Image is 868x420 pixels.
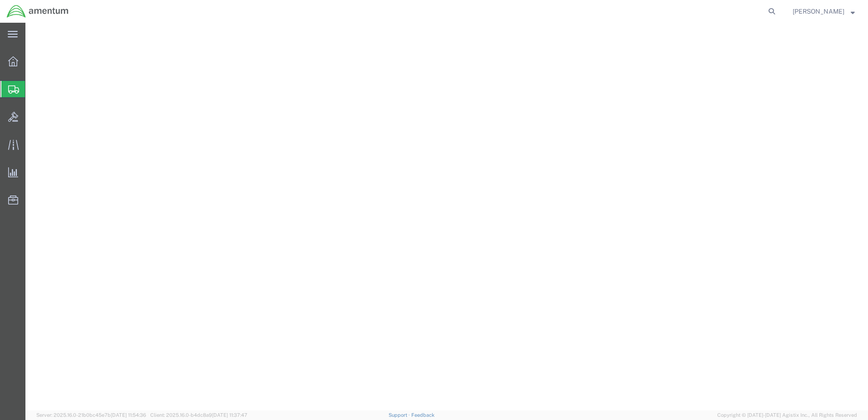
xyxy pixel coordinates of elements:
span: Client: 2025.16.0-b4dc8a9 [150,412,247,418]
iframe: FS Legacy Container [25,23,868,410]
span: Server: 2025.16.0-21b0bc45e7b [36,412,146,418]
span: [DATE] 11:54:36 [111,412,146,418]
span: Ben Bauer [793,6,844,16]
img: logo [6,5,69,18]
button: [PERSON_NAME] [792,6,855,17]
span: [DATE] 11:37:47 [212,412,247,418]
a: Feedback [411,412,434,418]
span: Copyright © [DATE]-[DATE] Agistix Inc., All Rights Reserved [717,411,857,419]
a: Support [389,412,411,418]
